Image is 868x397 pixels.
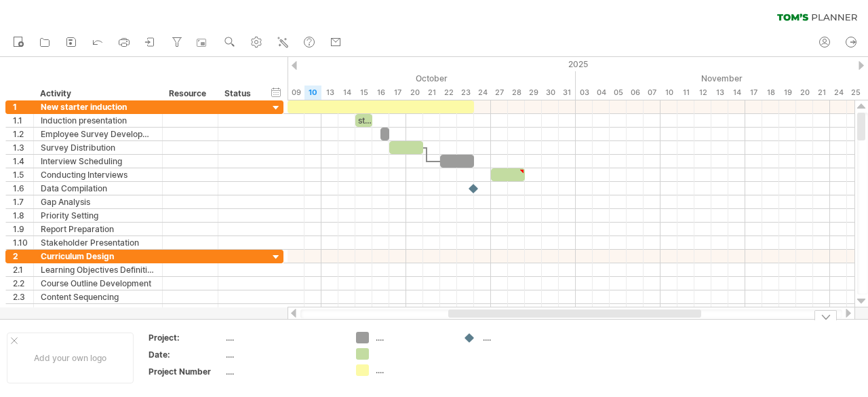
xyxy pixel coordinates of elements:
[13,141,33,154] div: 1.3
[41,182,155,195] div: Data Compilation
[847,86,864,100] div: Tuesday, 25 November 2025
[41,236,155,249] div: Stakeholder Presentation
[13,128,33,140] div: 1.2
[13,290,33,303] div: 2.3
[13,155,33,168] div: 1.4
[779,86,796,100] div: Wednesday, 19 November 2025
[728,86,745,100] div: Friday, 14 November 2025
[813,86,830,100] div: Friday, 21 November 2025
[13,236,33,249] div: 1.10
[610,86,627,100] div: Wednesday, 5 November 2025
[745,86,762,100] div: Monday, 17 November 2025
[338,86,355,100] div: Tuesday, 14 October 2025
[7,333,134,383] div: Add your own logo
[644,86,660,100] div: Friday, 7 November 2025
[13,182,33,195] div: 1.6
[321,86,338,100] div: Monday, 13 October 2025
[41,100,155,113] div: New starter induction
[41,290,155,303] div: Content Sequencing
[41,209,155,222] div: Priority Setting
[814,310,837,320] div: hide legend
[13,168,33,181] div: 1.5
[226,349,340,360] div: ....
[372,86,389,100] div: Thursday, 16 October 2025
[149,332,223,343] div: Project:
[13,195,33,208] div: 1.7
[304,86,321,100] div: Friday, 10 October 2025
[660,86,677,100] div: Monday, 10 November 2025
[508,86,525,100] div: Tuesday, 28 October 2025
[593,86,610,100] div: Tuesday, 4 November 2025
[41,250,155,263] div: Curriculum Design
[762,86,779,100] div: Tuesday, 18 November 2025
[13,114,33,127] div: 1.1
[41,168,155,181] div: Conducting Interviews
[627,86,644,100] div: Thursday, 6 November 2025
[376,332,450,343] div: ....
[457,86,474,100] div: Thursday, 23 October 2025
[525,86,542,100] div: Wednesday, 29 October 2025
[483,332,557,343] div: ....
[169,87,210,100] div: Resource
[41,141,155,154] div: Survey Distribution
[13,100,33,113] div: 1
[491,86,508,100] div: Monday, 27 October 2025
[440,86,457,100] div: Wednesday, 22 October 2025
[13,209,33,222] div: 1.8
[406,86,423,100] div: Monday, 20 October 2025
[677,86,694,100] div: Tuesday, 11 November 2025
[149,349,223,360] div: Date:
[40,87,155,100] div: Activity
[711,86,728,100] div: Thursday, 13 November 2025
[41,277,155,290] div: Course Outline Development
[41,128,155,140] div: Employee Survey Development
[355,86,372,100] div: Wednesday, 15 October 2025
[41,114,155,127] div: Induction presentation
[796,86,813,100] div: Thursday, 20 November 2025
[41,155,155,168] div: Interview Scheduling
[389,86,406,100] div: Friday, 17 October 2025
[288,86,304,100] div: Thursday, 9 October 2025
[224,87,254,100] div: Status
[355,114,372,127] div: start
[830,86,847,100] div: Monday, 24 November 2025
[186,71,576,86] div: October 2025
[13,223,33,235] div: 1.9
[694,86,711,100] div: Wednesday, 12 November 2025
[226,366,340,377] div: ....
[149,366,223,377] div: Project Number
[13,277,33,290] div: 2.2
[13,304,33,317] div: 2.4
[13,250,33,263] div: 2
[423,86,440,100] div: Tuesday, 21 October 2025
[376,364,450,376] div: ....
[474,86,491,100] div: Friday, 24 October 2025
[41,304,155,317] div: Design Instructional Methods
[576,86,593,100] div: Monday, 3 November 2025
[542,86,559,100] div: Thursday, 30 October 2025
[41,195,155,208] div: Gap Analysis
[13,263,33,276] div: 2.1
[226,332,340,343] div: ....
[41,263,155,276] div: Learning Objectives Definition
[41,223,155,235] div: Report Preparation
[559,86,576,100] div: Friday, 31 October 2025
